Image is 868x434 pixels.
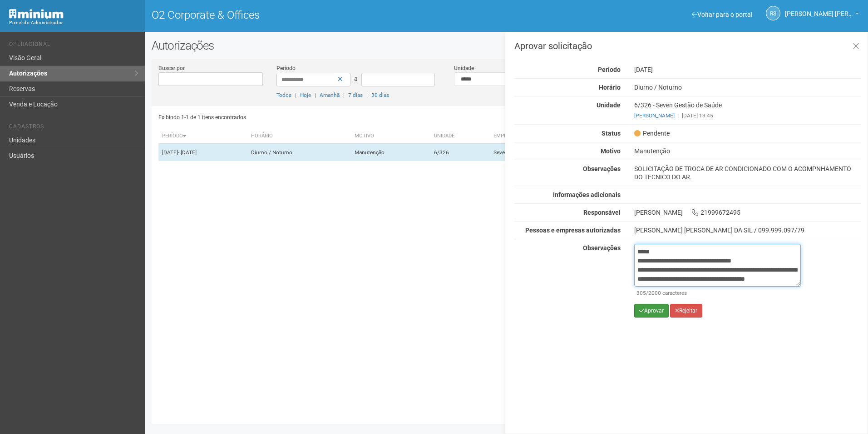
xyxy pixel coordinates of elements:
a: Fechar [847,37,865,56]
td: 6/326 [430,144,489,161]
button: Rejeitar [670,304,702,318]
strong: Unidade [597,101,621,109]
strong: Pessoas e empresas autorizadas [525,227,621,234]
strong: Responsável [583,209,621,216]
div: Exibindo 1-1 de 1 itens encontrados [158,111,503,124]
div: [PERSON_NAME] 21999672495 [627,208,868,217]
th: Unidade [430,129,489,144]
span: a [354,75,358,82]
span: | [366,92,368,98]
div: [PERSON_NAME] [PERSON_NAME] DA SIL / 099.999.097/79 [634,226,861,234]
td: [DATE] [158,144,247,161]
h3: Aprovar solicitação [514,41,861,50]
a: [PERSON_NAME] [PERSON_NAME] [785,11,859,19]
strong: Motivo [601,147,621,155]
div: Painel do Administrador [9,19,138,27]
h2: Autorizações [152,39,861,52]
span: Rayssa Soares Ribeiro [785,1,853,17]
span: | [295,92,296,98]
strong: Informações adicionais [553,191,621,198]
strong: Observações [583,165,621,172]
span: | [343,92,345,98]
strong: Observações [583,244,621,252]
h1: O2 Corporate & Offices [152,9,500,21]
div: [DATE] [627,66,868,74]
div: /2000 caracteres [636,289,799,297]
label: Período [276,64,296,72]
div: Manutenção [627,147,868,155]
span: | [678,112,680,119]
div: Diurno / Noturno [627,83,868,91]
a: Voltar para o portal [692,11,752,18]
a: Hoje [300,92,311,98]
a: 7 dias [348,92,363,98]
a: Todos [276,92,291,98]
th: Motivo [351,129,430,144]
th: Horário [247,129,351,144]
span: - [DATE] [178,149,197,156]
td: Diurno / Noturno [247,144,351,161]
th: Período [158,129,247,144]
th: Empresa [490,129,626,144]
a: 30 dias [371,92,389,98]
label: Buscar por [158,64,185,72]
div: 6/326 - Seven Gestão de Saúde [627,101,868,120]
div: SOLICITAÇÃO DE TROCA DE AR CONDICIONADO COM O ACOMPNHAMENTO DO TECNICO DO AR. [627,165,868,181]
li: Operacional [9,41,138,50]
td: Seven Gestão de Saúde [490,144,626,161]
img: Minium [9,9,64,19]
strong: Status [602,130,621,137]
strong: Período [598,66,621,73]
strong: Horário [599,84,621,91]
td: Manutenção [351,144,430,161]
a: Amanhã [320,92,340,98]
a: RS [766,6,780,20]
li: Cadastros [9,123,138,133]
span: | [315,92,316,98]
label: Unidade [454,64,474,72]
a: [PERSON_NAME] [634,112,675,119]
span: Pendente [634,129,670,137]
button: Aprovar [634,304,669,318]
span: 305 [636,290,646,296]
div: [DATE] 13:45 [634,111,861,120]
